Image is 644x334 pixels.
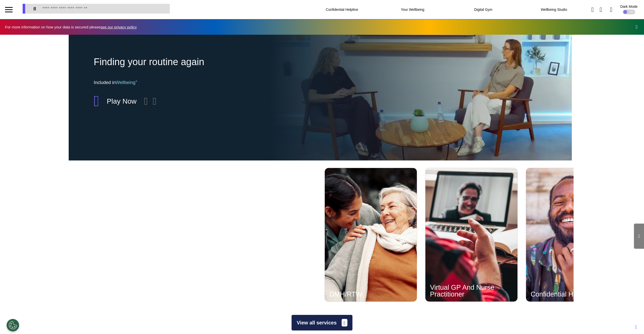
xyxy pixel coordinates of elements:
div: Confidential Helpline [317,3,367,17]
div: OFF [623,10,635,14]
div: Finding your routine again [94,55,371,69]
div: Your Wellbeing [387,3,438,17]
div: Digital Gym [458,3,508,17]
div: Included in [94,79,371,86]
div: Dark Mode [620,5,637,8]
div: Confidential Helpline [531,291,595,298]
a: see our privacy policy [100,25,137,29]
button: View all services [292,315,352,330]
sup: + [135,79,137,83]
div: Virtual GP And Nurse Practitioner [430,284,494,298]
div: Wellbeing Studio [529,3,579,17]
button: Open Preferences [7,319,19,331]
span: Wellbeing [116,80,138,85]
div: For more information on how your data is secured please [5,25,142,29]
div: DMH/RTW [329,291,394,298]
div: Play Now [107,96,136,107]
